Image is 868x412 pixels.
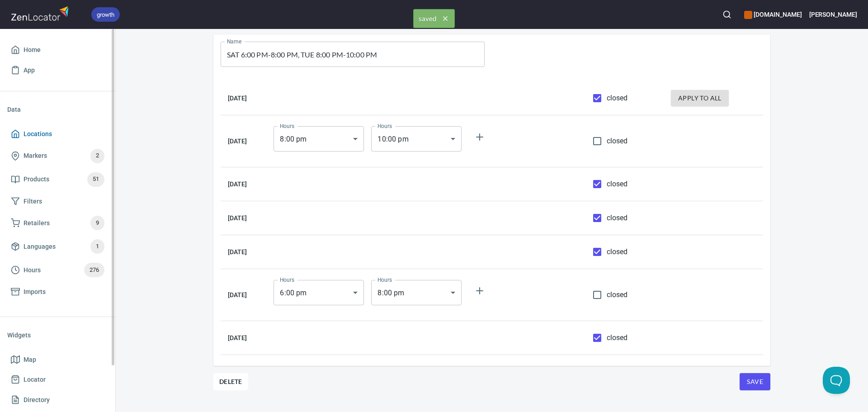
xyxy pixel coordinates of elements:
[607,136,628,147] span: closed
[274,280,364,305] div: 6:00 pm
[717,5,737,24] button: Search
[24,286,46,298] span: Imports
[7,60,108,81] a: App
[7,168,108,191] a: Products51
[7,390,108,410] a: Directory
[7,258,108,282] a: Hours276
[7,350,108,370] a: Map
[90,218,104,228] span: 9
[90,242,104,252] span: 1
[7,324,108,346] li: Widgets
[228,136,259,146] h6: [DATE]
[24,150,47,161] span: Markers
[7,124,108,144] a: Locations
[371,280,462,305] div: 8:00 pm
[24,394,50,406] span: Directory
[7,40,108,60] a: Home
[823,367,850,394] iframe: Help Scout Beacon - Open
[213,373,248,390] button: Delete
[24,196,42,207] span: Filters
[24,44,41,56] span: Home
[91,7,120,22] div: growth
[24,65,35,76] span: App
[90,151,104,161] span: 2
[84,265,104,275] span: 276
[7,144,108,168] a: Markers2
[678,93,722,104] span: apply to all
[91,10,120,19] span: growth
[7,211,108,235] a: Retailers9
[607,93,628,104] span: closed
[228,179,259,189] h6: [DATE]
[740,373,770,390] button: Save
[607,179,628,189] span: closed
[24,354,36,365] span: Map
[7,235,108,258] a: Languages1
[744,9,802,19] h6: [DOMAIN_NAME]
[414,9,454,28] span: saved
[228,247,259,257] h6: [DATE]
[809,5,857,24] button: [PERSON_NAME]
[24,265,41,276] span: Hours
[744,5,802,24] div: Manage your apps
[371,126,462,152] div: 10:00 pm
[469,126,491,148] button: add more hours for Tuesday
[24,374,46,385] span: Locator
[24,174,49,185] span: Products
[7,282,108,302] a: Imports
[7,99,108,120] li: Data
[7,191,108,212] a: Filters
[809,9,857,19] h6: [PERSON_NAME]
[7,369,108,390] a: Locator
[228,93,259,103] h6: [DATE]
[274,126,364,152] div: 8:00 pm
[24,128,52,140] span: Locations
[87,174,104,185] span: 51
[607,332,628,343] span: closed
[228,290,259,300] h6: [DATE]
[24,218,50,229] span: Retailers
[24,241,56,252] span: Languages
[607,213,628,223] span: closed
[607,246,628,257] span: closed
[219,376,242,387] span: Delete
[744,11,752,19] button: color-CE600E
[747,376,763,388] span: Save
[228,213,259,223] h6: [DATE]
[607,289,628,300] span: closed
[11,4,71,23] img: zenlocator
[671,90,729,107] button: apply to all
[228,333,259,343] h6: [DATE]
